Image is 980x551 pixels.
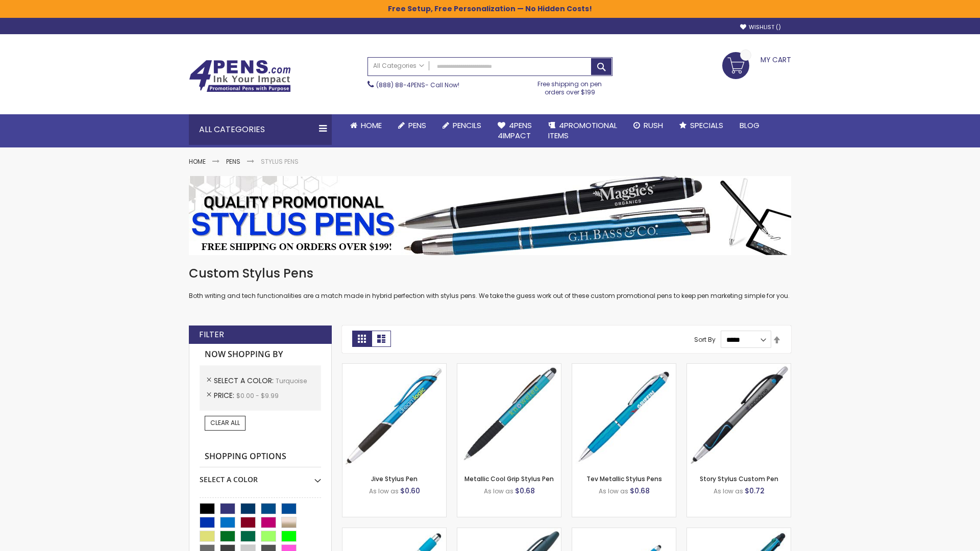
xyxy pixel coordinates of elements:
[498,120,532,141] span: 4Pens 4impact
[189,265,791,300] div: Both writing and tech functionalities are a match made in hybrid perfection with stylus pens. We ...
[361,120,382,131] span: Home
[484,487,513,495] span: As low as
[457,528,561,536] a: Twist Highlighter-Pen Stylus Combo-Turquoise
[352,331,372,347] strong: Grid
[694,335,716,344] label: Sort By
[200,446,321,468] strong: Shopping Options
[700,474,778,483] a: Story Stylus Custom Pen
[369,487,399,495] span: As low as
[540,114,625,147] a: 4PROMOTIONALITEMS
[572,363,676,372] a: Tev Metallic Stylus Pens-Turquoise
[644,120,663,131] span: Rush
[625,114,671,137] a: Rush
[687,528,791,536] a: Orbitor 4 Color Assorted Ink Metallic Stylus Pens-Turquoise
[434,114,489,137] a: Pencils
[390,114,434,137] a: Pens
[342,114,390,137] a: Home
[373,62,424,70] span: All Categories
[200,467,321,485] div: Select A Color
[189,114,332,145] div: All Categories
[745,486,765,496] span: $0.72
[200,344,321,365] strong: Now Shopping by
[572,364,676,467] img: Tev Metallic Stylus Pens-Turquoise
[189,60,291,92] img: 4Pens Custom Pens and Promotional Products
[457,363,561,372] a: Metallic Cool Grip Stylus Pen-Blue - Turquoise
[199,329,224,340] strong: Filter
[342,528,446,536] a: Pearl Element Stylus Pens-Turquoise
[376,81,425,89] a: (888) 88-4PENS
[515,486,535,496] span: $0.68
[408,120,426,131] span: Pens
[214,375,276,386] span: Select A Color
[714,487,743,495] span: As low as
[457,364,561,467] img: Metallic Cool Grip Stylus Pen-Blue - Turquoise
[342,364,446,467] img: Jive Stylus Pen-Turquoise
[740,120,759,131] span: Blog
[189,157,206,166] a: Home
[261,157,299,166] strong: Stylus Pens
[687,364,791,467] img: Story Stylus Custom Pen-Turquoise
[630,486,650,496] span: $0.68
[548,120,617,141] span: 4PROMOTIONAL ITEMS
[276,377,307,385] span: Turquoise
[489,114,540,147] a: 4Pens4impact
[236,391,279,400] span: $0.00 - $9.99
[371,474,418,483] a: Jive Stylus Pen
[376,81,459,89] span: - Call Now!
[690,120,723,131] span: Specials
[464,474,554,483] a: Metallic Cool Grip Stylus Pen
[226,157,240,166] a: Pens
[205,416,246,430] a: Clear All
[214,390,236,400] span: Price
[671,114,731,137] a: Specials
[368,58,429,74] a: All Categories
[527,76,613,96] div: Free shipping on pen orders over $199
[687,363,791,372] a: Story Stylus Custom Pen-Turquoise
[731,114,768,137] a: Blog
[342,363,446,372] a: Jive Stylus Pen-Turquoise
[189,176,791,255] img: Stylus Pens
[400,486,420,496] span: $0.60
[740,23,781,31] a: Wishlist
[189,265,791,282] h1: Custom Stylus Pens
[599,487,628,495] span: As low as
[453,120,481,131] span: Pencils
[210,418,240,427] span: Clear All
[572,528,676,536] a: Cyber Stylus 0.7mm Fine Point Gel Grip Pen-Turquoise
[586,474,662,483] a: Tev Metallic Stylus Pens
